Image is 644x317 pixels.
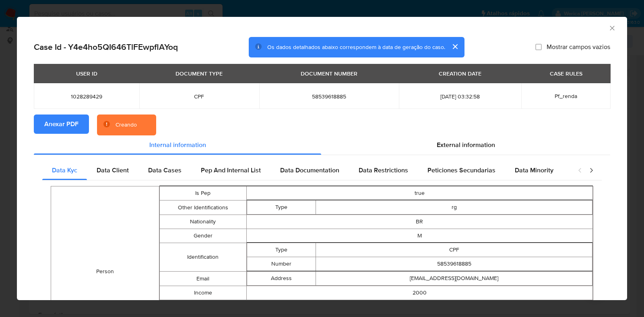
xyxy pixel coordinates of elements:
button: Fechar a janela [608,24,615,31]
div: USER ID [71,67,102,80]
span: Mostrar campos vazios [547,43,610,51]
td: [EMAIL_ADDRESS][DOMAIN_NAME] [316,272,592,286]
span: Pep And Internal List [201,166,261,175]
td: CPF [316,243,592,257]
span: External information [437,140,495,149]
div: CREATION DATE [434,67,486,80]
span: Data Restrictions [359,166,408,175]
span: Internal information [149,140,206,149]
span: Data Minority [515,166,553,175]
span: 1028289429 [43,93,130,100]
button: cerrar [445,37,464,56]
div: DOCUMENT TYPE [171,67,227,80]
td: rg [316,200,592,215]
span: 58539618885 [269,93,389,100]
td: 58539618885 [316,257,592,271]
div: Creando [116,121,137,129]
span: Anexar PDF [44,115,78,133]
span: CPF [149,93,250,100]
td: Number [247,257,316,271]
div: CASE RULES [545,67,587,80]
div: closure-recommendation-modal [17,17,627,300]
h2: Case Id - Y4e4ho5QI646TlFEwpflAYoq [34,42,178,52]
td: Address [247,272,316,286]
span: Peticiones Secundarias [427,166,495,175]
td: Nationality [160,215,246,229]
span: Pf_renda [555,92,577,100]
button: Anexar PDF [34,115,89,134]
span: [DATE] 03:32:58 [409,93,512,100]
td: Occupation [160,300,246,314]
td: Other Identifications [160,200,246,215]
td: Is Pep [160,186,246,200]
span: Os dados detalhados abaixo correspondem à data de geração do caso. [267,43,445,51]
td: Email [160,272,246,286]
td: MERCHANT [246,300,593,314]
span: Data Cases [148,166,182,175]
td: Gender [160,229,246,243]
span: Data Kyc [52,166,77,175]
input: Mostrar campos vazios [535,44,542,50]
div: DOCUMENT NUMBER [296,67,362,80]
td: 2000 [246,286,593,300]
td: Identification [160,243,246,272]
div: Detailed info [34,135,610,155]
td: Income [160,286,246,300]
span: Data Documentation [280,166,339,175]
span: Data Client [97,166,129,175]
td: Type [247,200,316,215]
div: Detailed internal info [42,161,570,180]
td: BR [246,215,593,229]
td: Type [247,243,316,257]
td: M [246,229,593,243]
td: true [246,186,593,200]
